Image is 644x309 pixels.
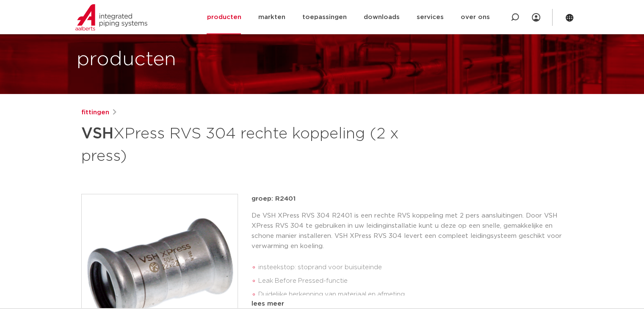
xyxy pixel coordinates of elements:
[81,121,399,167] h1: XPress RVS 304 rechte koppeling (2 x press)
[258,274,563,288] li: Leak Before Pressed-functie
[252,194,563,204] p: groep: R2401
[81,126,113,141] strong: VSH
[252,299,563,309] div: lees meer
[252,211,563,251] p: De VSH XPress RVS 304 R2401 is een rechte RVS koppeling met 2 pers aansluitingen. Door VSH XPress...
[77,46,176,73] h1: producten
[258,288,563,301] li: Duidelijke herkenning van materiaal en afmeting
[258,261,563,274] li: insteekstop: stoprand voor buisuiteinde
[81,108,109,118] a: fittingen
